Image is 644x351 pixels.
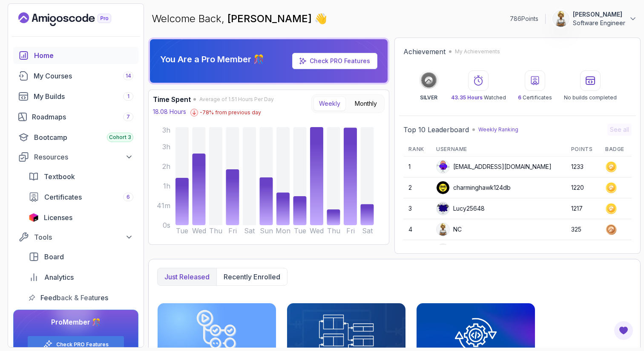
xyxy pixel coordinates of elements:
[29,213,39,222] img: jetbrains icon
[23,168,138,185] a: textbook
[482,162,635,313] iframe: chat widget
[199,96,274,103] span: Average of 1.51 Hours Per Day
[192,226,206,235] tspan: Wed
[153,107,186,116] p: 18.08 Hours
[34,71,133,81] div: My Courses
[346,226,355,235] tspan: Fri
[573,10,625,19] p: [PERSON_NAME]
[56,341,109,348] a: Check PRO Features
[403,177,431,198] td: 2
[566,157,600,177] td: 1233
[566,142,600,157] th: Points
[510,15,538,23] p: 786 Points
[313,96,346,111] button: Weekly
[436,160,552,174] div: [EMAIL_ADDRESS][DOMAIN_NAME]
[44,192,82,202] span: Certificates
[403,157,431,177] td: 1
[573,19,625,27] p: Software Engineer
[13,108,138,125] a: roadmaps
[553,11,569,27] img: user profile image
[152,12,327,26] p: Welcome Back,
[44,171,75,182] span: Textbook
[23,189,138,206] a: certificates
[436,181,511,194] div: charminghawk124db
[403,142,431,157] th: Rank
[437,244,449,257] img: user profile image
[310,57,370,64] a: Check PRO Features
[13,88,138,105] a: builds
[403,198,431,219] td: 3
[437,181,449,194] img: user profile image
[162,142,170,151] tspan: 3h
[403,125,469,135] h2: Top 10 Leaderboard
[44,272,74,282] span: Analytics
[23,289,138,306] a: feedback
[157,201,170,210] tspan: 41m
[451,94,483,101] span: 43.35 Hours
[327,226,340,235] tspan: Thu
[478,126,518,133] p: Weekly Ranking
[23,269,138,286] a: analytics
[13,229,138,245] button: Tools
[436,202,485,215] div: Lucy25648
[126,194,130,200] span: 6
[200,109,261,116] p: -78 % from previous day
[13,67,138,84] a: courses
[314,12,328,26] span: 👋
[564,94,617,101] p: No builds completed
[164,272,210,282] p: Just released
[608,317,635,342] iframe: chat widget
[32,112,133,122] div: Roadmaps
[163,182,170,190] tspan: 1h
[34,232,133,242] div: Tools
[40,293,108,303] span: Feedback & Features
[209,226,222,235] tspan: Thu
[44,252,64,262] span: Board
[349,96,382,111] button: Monthly
[437,160,449,173] img: default monster avatar
[153,94,191,104] h3: Time Spent
[162,162,170,171] tspan: 2h
[163,221,170,229] tspan: 0s
[13,149,138,165] button: Resources
[34,91,133,102] div: My Builds
[126,73,131,79] span: 14
[34,152,133,162] div: Resources
[362,226,373,235] tspan: Sat
[228,226,237,235] tspan: Fri
[244,226,255,235] tspan: Sat
[109,134,131,141] span: Cohort 3
[127,93,129,100] span: 1
[600,142,632,157] th: Badge
[437,202,449,215] img: default monster avatar
[310,226,324,235] tspan: Wed
[158,268,216,285] button: Just released
[437,223,449,236] img: user profile image
[607,124,632,136] button: See all
[34,132,133,142] div: Bootcamp
[260,226,273,235] tspan: Sun
[126,113,130,120] span: 7
[455,48,500,55] p: My Achievements
[436,244,492,257] div: asifahmedjesi
[420,94,437,101] p: SILVER
[451,94,506,101] p: Watched
[294,226,306,235] tspan: Tue
[403,240,431,261] td: 5
[227,12,314,25] span: [PERSON_NAME]
[23,209,138,226] a: licenses
[518,94,521,101] span: 6
[216,268,287,285] button: Recently enrolled
[176,226,188,235] tspan: Tue
[403,219,431,240] td: 4
[224,272,280,282] p: Recently enrolled
[13,47,138,64] a: home
[162,126,170,134] tspan: 3h
[13,129,138,146] a: bootcamp
[276,226,290,235] tspan: Mon
[18,12,131,26] a: Landing page
[34,50,133,61] div: Home
[292,53,377,69] a: Check PRO Features
[518,94,552,101] p: Certificates
[403,46,446,57] h2: Achievement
